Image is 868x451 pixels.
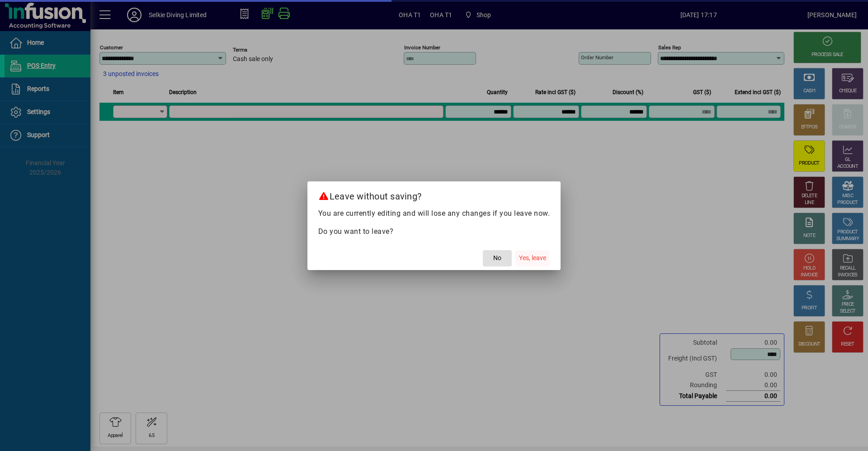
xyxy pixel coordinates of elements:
span: Yes, leave [519,253,546,263]
button: Yes, leave [515,250,550,266]
p: Do you want to leave? [318,226,550,237]
h2: Leave without saving? [307,181,561,208]
p: You are currently editing and will lose any changes if you leave now. [318,208,550,219]
span: No [493,253,501,263]
button: No [483,250,512,266]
